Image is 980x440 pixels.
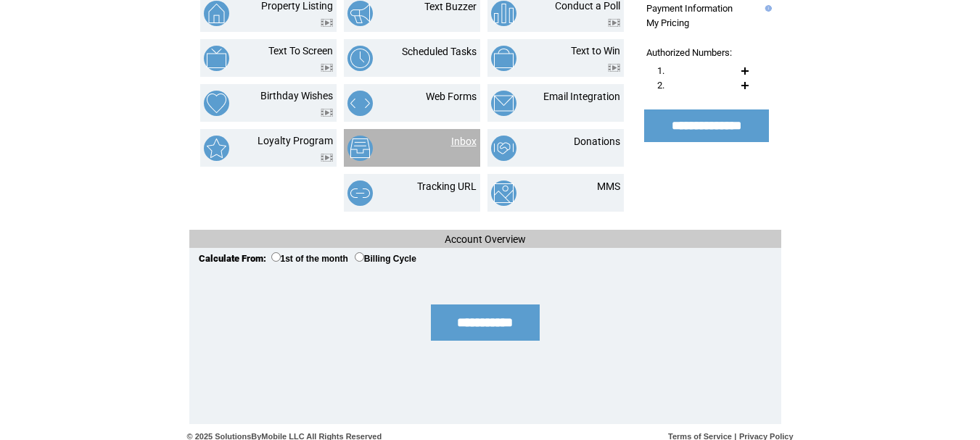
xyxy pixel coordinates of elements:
img: email-integration.png [491,91,516,116]
a: Text Buzzer [424,1,477,12]
img: inbox.png [347,136,373,161]
span: Authorized Numbers: [646,47,732,58]
img: conduct-a-poll.png [491,1,516,26]
img: text-to-screen.png [204,46,229,71]
a: My Pricing [646,17,689,28]
a: MMS [597,180,620,192]
img: video.png [608,64,620,72]
img: mms.png [491,180,516,206]
img: video.png [321,19,333,27]
img: tracking-url.png [347,180,373,206]
a: Loyalty Program [258,135,333,146]
span: 2. [657,80,664,91]
img: video.png [321,64,333,72]
a: Text to Win [571,45,620,57]
img: help.gif [762,5,772,12]
img: property-listing.png [204,1,229,26]
img: web-forms.png [347,91,373,116]
span: Account Overview [445,233,526,245]
a: Birthday Wishes [260,90,333,101]
span: Calculate From: [199,253,266,264]
img: video.png [321,109,333,117]
img: loyalty-program.png [204,136,229,161]
input: Billing Cycle [355,252,364,262]
img: text-buzzer.png [347,1,373,26]
a: Payment Information [646,3,733,14]
a: Text To Screen [268,45,333,57]
a: Inbox [451,136,477,147]
img: video.png [608,19,620,27]
a: Email Integration [543,91,620,102]
span: 1. [657,65,664,76]
input: 1st of the month [271,252,281,262]
img: scheduled-tasks.png [347,46,373,71]
img: donations.png [491,136,516,161]
a: Tracking URL [417,180,477,192]
img: birthday-wishes.png [204,91,229,116]
a: Donations [574,136,620,147]
label: Billing Cycle [355,254,416,264]
label: 1st of the month [271,254,348,264]
a: Web Forms [426,91,477,102]
img: text-to-win.png [491,46,516,71]
a: Scheduled Tasks [402,46,477,57]
img: video.png [321,154,333,162]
